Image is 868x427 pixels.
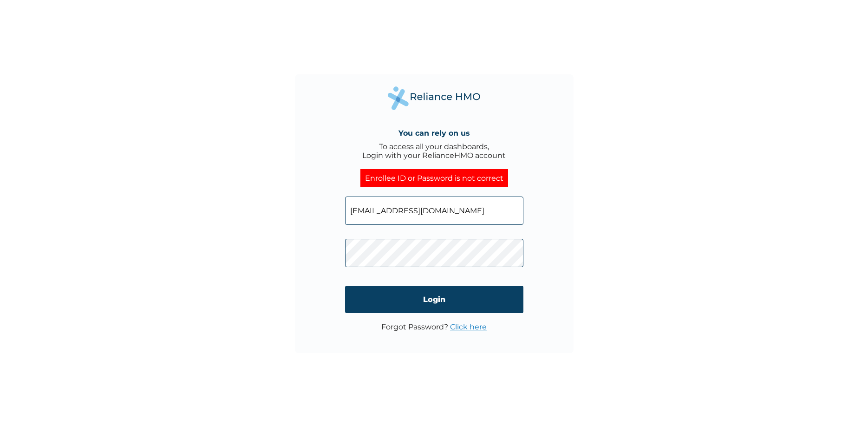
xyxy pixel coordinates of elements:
[345,286,523,313] input: Login
[450,322,487,331] a: Click here
[398,129,470,138] h4: You can rely on us
[345,197,523,225] input: Email address or HMO ID
[388,86,481,110] img: Reliance Health's Logo
[381,322,487,331] p: Forgot Password?
[360,169,508,187] div: Enrollee ID or Password is not correct
[362,142,506,160] div: To access all your dashboards, Login with your RelianceHMO account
